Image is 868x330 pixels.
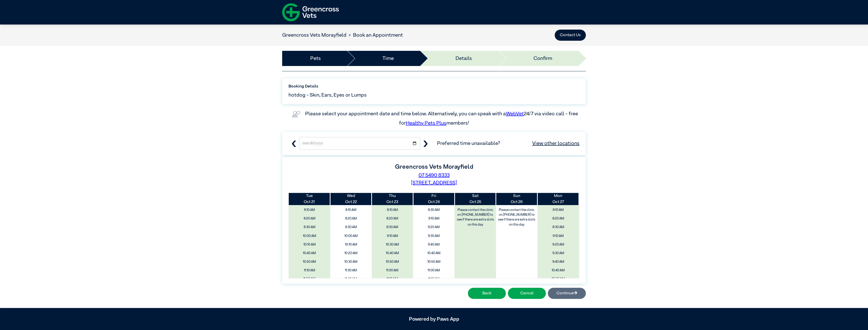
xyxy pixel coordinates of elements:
label: Please select your appointment date and time below. Alternatively, you can speak with a 24/7 via ... [305,111,579,125]
span: 11:00 AM [374,267,411,274]
button: Cancel [508,288,546,299]
th: Oct 22 [330,193,372,205]
span: 8:10 AM [374,206,411,214]
th: Oct 21 [289,193,330,205]
span: 9:30 AM [415,232,453,240]
span: 10:20 AM [332,250,370,257]
th: Oct 24 [413,193,454,205]
span: 10:10 AM [332,241,370,248]
span: 9:30 AM [539,250,577,257]
a: 07 5490 8333 [419,173,450,178]
span: 8:30 AM [415,206,453,214]
label: Please contact the clinic on [PHONE_NUMBER] to see if there are extra slots on this day [455,206,495,228]
span: 10:30 AM [332,258,370,266]
span: 10:00 AM [291,232,328,240]
li: Book an Appointment [346,31,403,39]
label: Greencross Vets Morayfield [395,164,473,170]
img: f-logo [282,1,339,23]
th: Oct 26 [496,193,538,205]
span: 8:20 AM [539,215,577,222]
h5: Powered by Paws App [282,316,586,322]
img: vet [290,109,302,119]
a: Pets [310,55,321,62]
span: 8:30 AM [332,224,370,231]
span: 11:10 AM [291,267,328,274]
span: 11:30 AM [332,267,370,274]
span: 9:10 AM [374,232,411,240]
span: 8:20 AM [374,215,411,222]
span: 10:40 AM [539,267,577,274]
span: 10:40 AM [374,250,411,257]
a: [STREET_ADDRESS] [411,180,457,185]
span: 11:40 AM [332,275,370,283]
span: 8:30 AM [291,224,328,231]
span: 11:10 AM [415,275,453,283]
span: 9:10 AM [539,232,577,240]
span: 11:50 AM [291,275,328,283]
button: Contact Us [555,30,586,41]
label: Booking Details [288,83,580,90]
span: 8:10 AM [332,206,370,214]
th: Oct 23 [372,193,413,205]
span: 9:20 AM [539,241,577,248]
a: Greencross Vets Morayfield [282,33,346,38]
span: 9:10 AM [415,215,453,222]
span: 8:10 AM [539,206,577,214]
th: Oct 27 [538,193,579,205]
span: 8:30 AM [539,224,577,231]
span: 10:30 AM [374,241,411,248]
span: 8:20 AM [291,215,328,222]
span: 10:50 AM [291,258,328,266]
a: Time [382,55,394,62]
span: 10:00 AM [332,232,370,240]
span: 10:50 AM [374,258,411,266]
span: 8:20 AM [332,215,370,222]
span: 8:30 AM [374,224,411,231]
button: Back [468,288,506,299]
span: 11:00 AM [415,267,453,274]
span: 10:50 AM [415,258,453,266]
span: hotdog - Skin, Ears, Eyes or Lumps [288,91,367,99]
span: Preferred time unavailable? [437,140,580,147]
label: Please contact the clinic on [PHONE_NUMBER] to see if there are extra slots on this day [497,206,537,228]
a: View other locations [532,140,580,147]
th: Oct 25 [454,193,496,205]
span: 10:40 AM [415,250,453,257]
span: 9:40 AM [539,258,577,266]
span: 10:50 AM [539,275,577,283]
span: 10:40 AM [291,250,328,257]
nav: breadcrumb [282,31,403,39]
span: 10:10 AM [291,241,328,248]
span: 11:10 AM [374,275,411,283]
span: 8:10 AM [291,206,328,214]
a: Healthy Pets Plus [406,121,446,126]
span: 9:20 AM [415,224,453,231]
span: 9:40 AM [415,241,453,248]
a: WebVet [506,111,524,116]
